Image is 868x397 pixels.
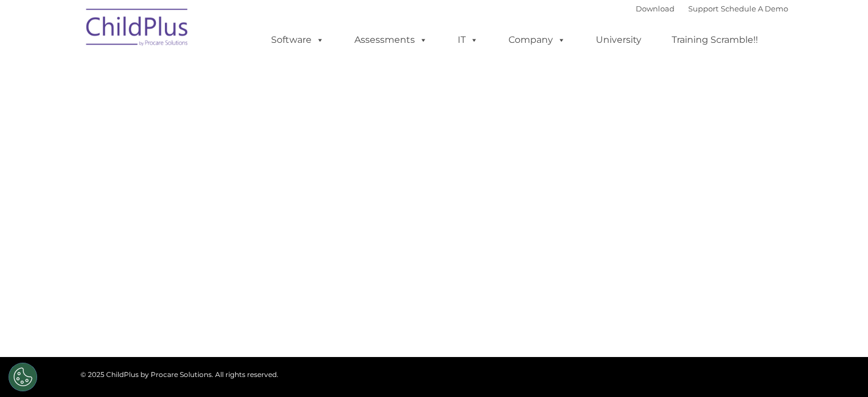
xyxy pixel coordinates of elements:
a: Company [497,29,577,51]
a: Training Scramble!! [660,29,769,51]
a: Schedule A Demo [721,4,788,13]
a: Assessments [343,29,439,51]
a: University [584,29,653,51]
a: Support [688,4,718,13]
button: Cookies Settings [9,363,37,391]
font: | [636,4,788,13]
a: Download [636,4,675,13]
span: © 2025 ChildPlus by Procare Solutions. All rights reserved. [80,370,278,379]
img: ChildPlus by Procare Solutions [80,1,195,58]
a: Software [260,29,336,51]
a: IT [446,29,490,51]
